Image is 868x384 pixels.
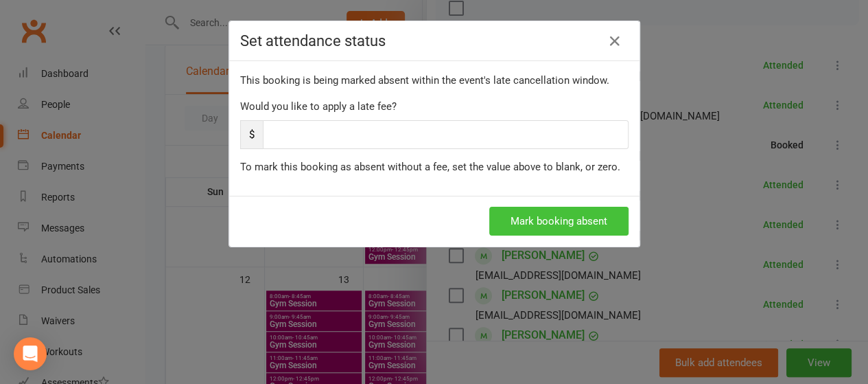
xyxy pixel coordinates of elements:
h4: Set attendance status [240,32,629,49]
button: Mark booking absent [489,207,629,236]
div: To mark this booking as absent without a fee, set the value above to blank, or zero. [240,159,629,175]
span: $ [240,120,263,149]
div: This booking is being marked absent within the event's late cancellation window. [240,72,629,89]
div: Would you like to apply a late fee? [240,98,629,115]
div: Open Intercom Messenger [14,337,47,370]
a: Close [604,30,626,52]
